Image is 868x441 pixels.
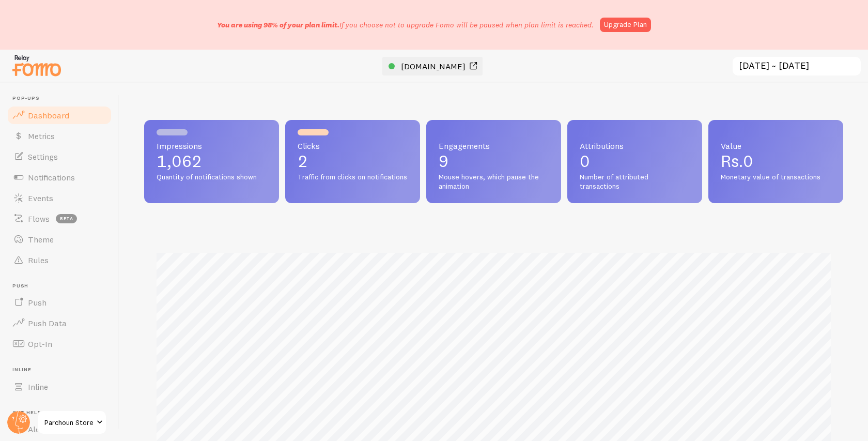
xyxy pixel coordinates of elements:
[439,153,549,170] p: 9
[28,151,58,162] span: Settings
[37,410,107,435] a: Parchoun Store
[298,142,408,150] span: Clicks
[721,173,831,182] span: Monetary value of transactions
[6,105,113,126] a: Dashboard
[6,376,113,397] a: Inline
[6,250,113,270] a: Rules
[6,313,113,333] a: Push Data
[12,95,113,102] span: Pop-ups
[157,173,267,182] span: Quantity of notifications shown
[6,188,113,208] a: Events
[28,214,50,224] span: Flows
[721,142,831,150] span: Value
[28,382,48,392] span: Inline
[439,173,549,191] span: Mouse hovers, which pause the animation
[580,153,690,170] p: 0
[28,255,49,265] span: Rules
[600,18,651,32] a: Upgrade Plan
[157,142,267,150] span: Impressions
[6,146,113,167] a: Settings
[28,172,75,183] span: Notifications
[6,292,113,313] a: Push
[28,297,47,308] span: Push
[12,283,113,290] span: Push
[44,416,94,429] span: Parchoun Store
[439,142,549,150] span: Engagements
[6,229,113,250] a: Theme
[6,167,113,188] a: Notifications
[157,153,267,170] p: 1,062
[28,131,55,141] span: Metrics
[217,20,594,30] p: If you choose not to upgrade Fomo will be paused when plan limit is reached.
[217,20,339,29] span: You are using 98% of your plan limit.
[28,110,69,120] span: Dashboard
[6,126,113,146] a: Metrics
[298,173,408,182] span: Traffic from clicks on notifications
[12,367,113,373] span: Inline
[56,214,77,223] span: beta
[580,173,690,191] span: Number of attributed transactions
[28,234,54,245] span: Theme
[6,208,113,229] a: Flows beta
[28,339,52,349] span: Opt-In
[580,142,690,150] span: Attributions
[6,333,113,354] a: Opt-In
[28,318,67,328] span: Push Data
[11,52,63,79] img: fomo-relay-logo-orange.svg
[298,153,408,170] p: 2
[28,193,53,203] span: Events
[721,151,753,171] span: Rs.0
[12,409,113,416] span: Get Help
